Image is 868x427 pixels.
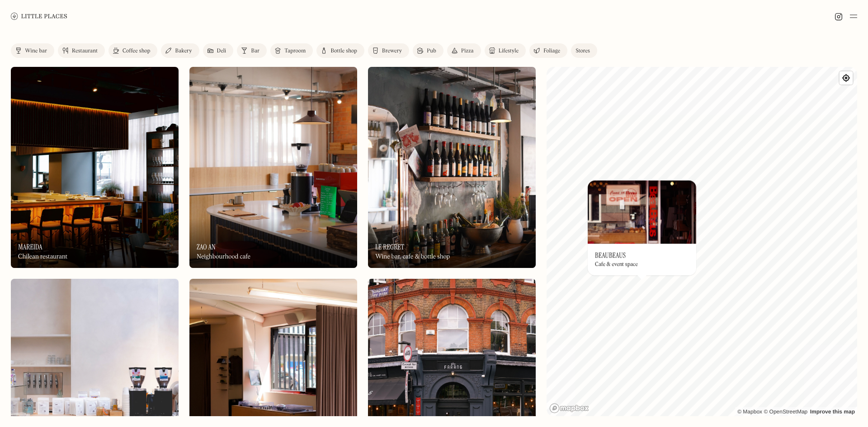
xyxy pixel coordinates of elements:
div: Coffee shop [123,48,150,54]
h3: Le Regret [375,243,404,251]
div: Stores [576,48,590,54]
a: Deli [203,43,234,58]
a: Taproom [270,43,313,58]
a: Bottle shop [316,43,364,58]
canvas: Map [547,67,857,416]
a: BeauBeausBeauBeausBeauBeausCafe & event space [588,180,696,275]
div: Taproom [284,48,306,54]
a: Wine bar [11,43,54,58]
h3: BeauBeaus [595,251,626,259]
a: Pizza [447,43,481,58]
a: Pub [413,43,443,58]
h3: Zao An [197,243,216,251]
a: Mapbox [737,408,762,415]
div: Bottle shop [330,48,357,54]
div: Restaurant [72,48,98,54]
img: Le Regret [368,67,536,268]
a: Mapbox homepage [549,403,589,413]
div: Brewery [382,48,402,54]
h3: Mareida [18,243,42,251]
div: Foliage [543,48,560,54]
a: OpenStreetMap [764,408,807,415]
img: BeauBeaus [588,180,696,244]
div: Wine bar [25,48,47,54]
div: Neighbourhood cafe [197,253,250,261]
div: Chilean restaurant [18,253,67,261]
a: Coffee shop [108,43,157,58]
a: MareidaMareidaMareidaChilean restaurant [11,67,179,268]
img: Zao An [189,67,357,268]
div: Lifestyle [499,48,519,54]
div: Cafe & event space [595,262,638,268]
div: Bar [251,48,259,54]
div: Deli [217,48,226,54]
img: Mareida [11,67,179,268]
button: Find my location [840,71,853,84]
a: Zao AnZao AnZao AnNeighbourhood cafe [189,67,357,268]
a: Restaurant [58,43,105,58]
a: Bakery [161,43,199,58]
a: Foliage [529,43,567,58]
a: Brewery [368,43,409,58]
div: Bakery [175,48,192,54]
a: Stores [571,43,597,58]
a: Improve this map [810,408,855,415]
a: Bar [237,43,267,58]
div: Wine bar, cafe & bottle shop [375,253,450,261]
div: Pizza [461,48,474,54]
a: Lifestyle [485,43,526,58]
div: Pub [427,48,436,54]
a: Le RegretLe RegretLe RegretWine bar, cafe & bottle shop [368,67,536,268]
